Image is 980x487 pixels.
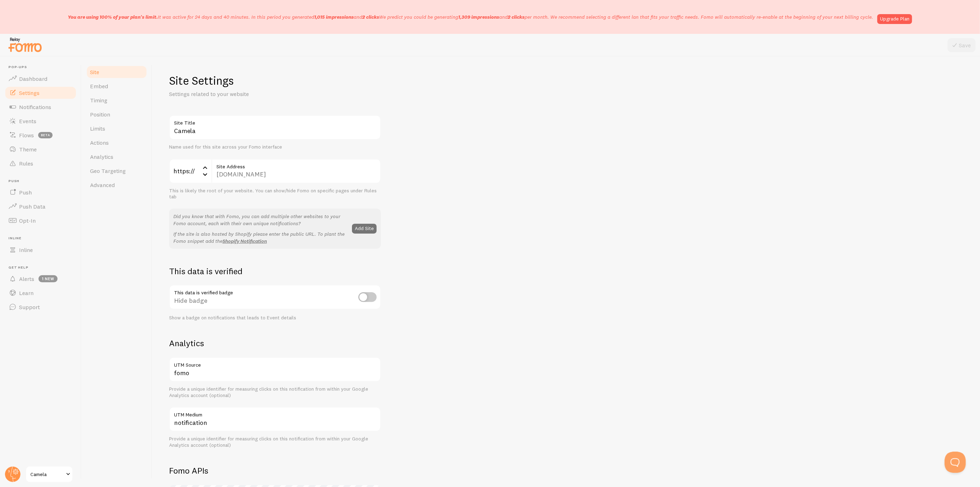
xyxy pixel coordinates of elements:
[19,160,33,167] span: Rules
[8,236,77,241] span: Inline
[30,470,64,479] span: Camela
[8,65,77,70] span: Pop-ups
[90,68,99,76] span: Site
[19,103,51,110] span: Notifications
[169,285,381,311] div: Hide badge
[4,86,77,100] a: Settings
[4,214,77,228] a: Opt-In
[169,73,381,88] h1: Site Settings
[877,14,912,24] a: Upgrade Plan
[86,93,148,107] a: Timing
[19,203,46,210] span: Push Data
[68,14,158,20] span: You are using 100% of your plan's limit.
[945,452,966,473] iframe: Help Scout Beacon - Open
[362,14,379,20] b: 2 clicks
[458,14,525,20] span: and
[4,72,77,86] a: Dashboard
[169,159,211,184] div: https://
[86,65,148,79] a: Site
[68,13,873,20] p: It was active for 24 days and 40 minutes. In this period you generated We predict you could be ge...
[86,79,148,93] a: Embed
[90,139,109,146] span: Actions
[4,286,77,300] a: Learn
[211,159,381,171] label: Site Address
[169,338,381,349] h2: Analytics
[7,36,43,54] img: fomo-relay-logo-orange.svg
[4,243,77,257] a: Inline
[4,156,77,170] a: Rules
[169,115,381,127] label: Site Title
[4,185,77,199] a: Push
[25,466,73,483] a: Camela
[173,230,348,245] p: If the site is also hosted by Shopify please enter the public URL. To plant the Fomo snippet add the
[90,181,115,188] span: Advanced
[19,217,36,224] span: Opt-In
[19,89,40,96] span: Settings
[169,90,339,98] p: Settings related to your website
[4,300,77,314] a: Support
[19,132,34,139] span: Flows
[222,238,267,244] a: Shopify Notification
[4,114,77,128] a: Events
[86,121,148,136] a: Limits
[90,97,107,104] span: Timing
[19,189,32,196] span: Push
[4,100,77,114] a: Notifications
[90,153,113,160] span: Analytics
[4,199,77,214] a: Push Data
[90,111,110,118] span: Position
[352,224,377,234] button: Add Site
[314,14,354,20] b: 1,015 impressions
[458,14,499,20] b: 1,309 impressions
[314,14,379,20] span: and
[19,118,36,125] span: Events
[169,266,381,277] h2: This data is verified
[169,188,381,200] div: This is likely the root of your website. You can show/hide Fomo on specific pages under Rules tab
[90,125,105,132] span: Limits
[19,246,33,253] span: Inline
[169,436,381,448] div: Provide a unique identifier for measuring clicks on this notification from within your Google Ana...
[90,83,108,90] span: Embed
[169,386,381,398] div: Provide a unique identifier for measuring clicks on this notification from within your Google Ana...
[38,275,58,282] span: 1 new
[19,303,40,311] span: Support
[173,213,348,227] p: Did you know that with Fomo, you can add multiple other websites to your Fomo account, each with ...
[86,164,148,178] a: Geo Targeting
[169,407,381,419] label: UTM Medium
[169,357,381,369] label: UTM Source
[86,178,148,192] a: Advanced
[4,128,77,142] a: Flows beta
[38,132,53,138] span: beta
[90,167,126,174] span: Geo Targeting
[169,465,381,476] h2: Fomo APIs
[19,289,34,296] span: Learn
[86,136,148,150] a: Actions
[8,179,77,184] span: Push
[8,265,77,270] span: Get Help
[86,150,148,164] a: Analytics
[4,272,77,286] a: Alerts 1 new
[508,14,525,20] b: 2 clicks
[19,75,47,82] span: Dashboard
[169,144,381,150] div: Name used for this site across your Fomo interface
[19,146,37,153] span: Theme
[4,142,77,156] a: Theme
[86,107,148,121] a: Position
[19,275,34,282] span: Alerts
[169,315,381,321] div: Show a badge on notifications that leads to Event details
